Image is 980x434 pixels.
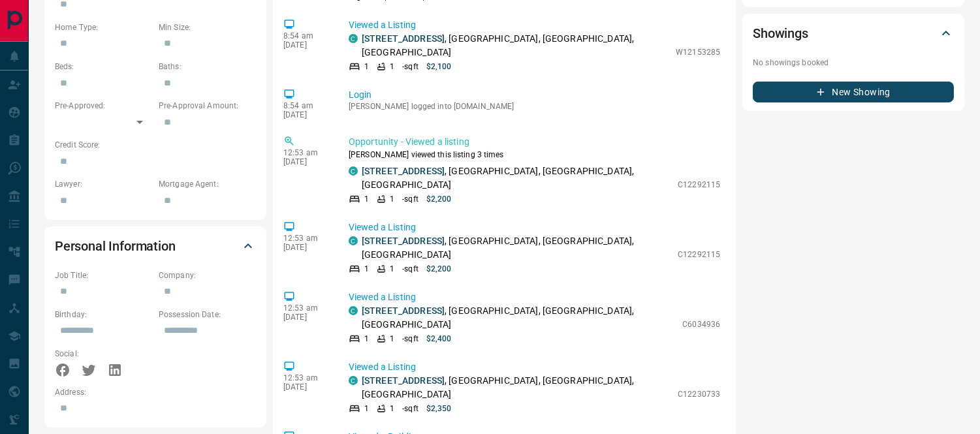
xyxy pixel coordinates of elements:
[283,101,329,110] p: 8:54 am
[349,360,720,374] p: Viewed a Listing
[283,373,329,382] p: 12:53 am
[362,375,445,386] a: [STREET_ADDRESS]
[55,139,256,151] p: Credit Score:
[402,61,419,72] p: - sqft
[676,46,720,58] p: W12153285
[349,306,358,315] div: condos.ca
[55,270,152,281] p: Job Title:
[362,33,445,44] a: [STREET_ADDRESS]
[402,263,419,275] p: - sqft
[426,403,452,414] p: $2,350
[753,57,954,69] p: No showings booked
[283,382,329,392] p: [DATE]
[390,61,394,72] p: 1
[364,61,369,72] p: 1
[283,40,329,50] p: [DATE]
[362,374,671,401] p: , [GEOGRAPHIC_DATA], [GEOGRAPHIC_DATA], [GEOGRAPHIC_DATA]
[283,243,329,252] p: [DATE]
[362,236,445,246] a: [STREET_ADDRESS]
[349,236,358,245] div: condos.ca
[678,179,720,191] p: C12292115
[753,82,954,102] button: New Showing
[364,263,369,275] p: 1
[390,403,394,414] p: 1
[283,234,329,243] p: 12:53 am
[283,313,329,322] p: [DATE]
[349,290,720,304] p: Viewed a Listing
[55,61,152,72] p: Beds:
[362,166,445,176] a: [STREET_ADDRESS]
[426,193,452,205] p: $2,200
[55,230,256,262] div: Personal Information
[364,403,369,414] p: 1
[159,100,256,112] p: Pre-Approval Amount:
[55,386,256,398] p: Address:
[364,193,369,205] p: 1
[349,221,720,234] p: Viewed a Listing
[402,403,419,414] p: - sqft
[283,148,329,157] p: 12:53 am
[426,333,452,345] p: $2,400
[682,318,720,330] p: C6034936
[283,157,329,166] p: [DATE]
[283,31,329,40] p: 8:54 am
[159,22,256,33] p: Min Size:
[362,305,445,316] a: [STREET_ADDRESS]
[349,166,358,176] div: condos.ca
[753,23,808,44] h2: Showings
[362,164,671,192] p: , [GEOGRAPHIC_DATA], [GEOGRAPHIC_DATA], [GEOGRAPHIC_DATA]
[678,249,720,260] p: C12292115
[426,61,452,72] p: $2,100
[159,61,256,72] p: Baths:
[55,178,152,190] p: Lawyer:
[283,303,329,313] p: 12:53 am
[349,18,720,32] p: Viewed a Listing
[362,32,669,59] p: , [GEOGRAPHIC_DATA], [GEOGRAPHIC_DATA], [GEOGRAPHIC_DATA]
[390,263,394,275] p: 1
[349,376,358,385] div: condos.ca
[159,309,256,320] p: Possession Date:
[390,193,394,205] p: 1
[55,100,152,112] p: Pre-Approved:
[402,193,419,205] p: - sqft
[55,309,152,320] p: Birthday:
[426,263,452,275] p: $2,200
[349,135,720,149] p: Opportunity - Viewed a listing
[390,333,394,345] p: 1
[362,304,676,332] p: , [GEOGRAPHIC_DATA], [GEOGRAPHIC_DATA], [GEOGRAPHIC_DATA]
[349,34,358,43] div: condos.ca
[349,88,720,102] p: Login
[678,388,720,400] p: C12230733
[283,110,329,119] p: [DATE]
[349,102,720,111] p: [PERSON_NAME] logged into [DOMAIN_NAME]
[159,270,256,281] p: Company:
[55,348,152,360] p: Social:
[55,236,176,256] h2: Personal Information
[753,18,954,49] div: Showings
[159,178,256,190] p: Mortgage Agent:
[364,333,369,345] p: 1
[402,333,419,345] p: - sqft
[55,22,152,33] p: Home Type:
[362,234,671,262] p: , [GEOGRAPHIC_DATA], [GEOGRAPHIC_DATA], [GEOGRAPHIC_DATA]
[349,149,720,161] p: [PERSON_NAME] viewed this listing 3 times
